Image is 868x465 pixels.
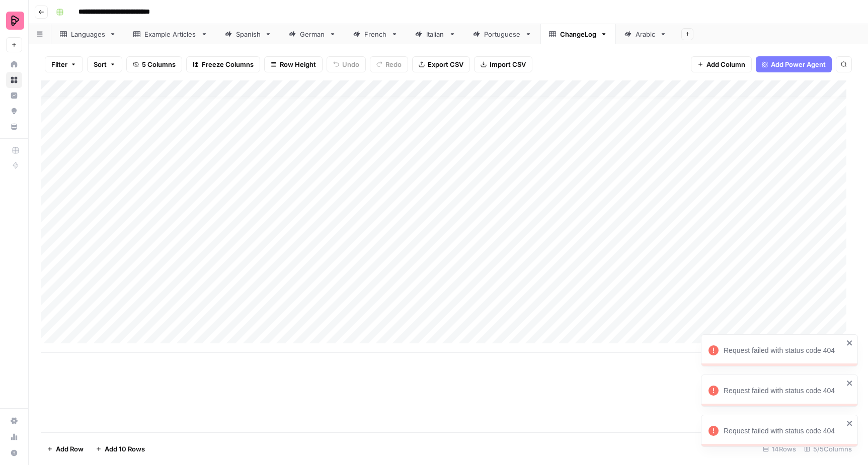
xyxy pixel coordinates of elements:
div: French [364,29,387,39]
span: Sort [94,59,107,69]
a: Browse [6,72,22,88]
div: Arabic [636,29,656,39]
span: Export CSV [428,59,463,69]
button: Undo [327,56,366,72]
a: Settings [6,413,22,429]
button: close [846,379,853,387]
span: Undo [342,59,359,69]
span: Redo [385,59,402,69]
img: Preply Logo [6,12,24,30]
a: Arabic [616,24,675,44]
span: Add Power Agent [771,59,826,69]
div: Request failed with status code 404 [724,386,843,396]
a: ChangeLog [540,24,616,44]
button: 5 Columns [126,56,182,72]
a: Insights [6,87,22,104]
a: French [345,24,407,44]
a: Example Articles [125,24,216,44]
button: Row Height [264,56,323,72]
div: Request failed with status code 404 [724,345,843,355]
button: Import CSV [474,56,532,72]
a: Languages [51,24,125,44]
span: Filter [51,59,67,69]
a: Portuguese [464,24,540,44]
div: Spanish [236,29,261,39]
a: Italian [407,24,464,44]
a: Your Data [6,119,22,135]
button: close [846,339,853,347]
button: Add Power Agent [756,56,832,72]
span: Import CSV [490,59,526,69]
button: Help + Support [6,445,22,461]
div: Portuguese [484,29,521,39]
button: Freeze Columns [186,56,260,72]
div: ChangeLog [560,29,596,39]
span: 5 Columns [142,59,176,69]
button: Add Column [691,56,752,72]
div: Languages [71,29,105,39]
button: Redo [370,56,408,72]
div: Example Articles [144,29,197,39]
a: Home [6,56,22,72]
span: Add Row [56,444,84,454]
div: German [300,29,325,39]
span: Add Column [706,59,745,69]
span: Row Height [280,59,316,69]
a: Usage [6,429,22,445]
button: Export CSV [412,56,470,72]
button: Filter [45,56,83,72]
span: Add 10 Rows [105,444,145,454]
span: Freeze Columns [202,59,254,69]
div: Italian [426,29,445,39]
a: German [280,24,345,44]
button: Sort [87,56,122,72]
button: close [846,419,853,427]
div: Request failed with status code 404 [724,426,843,436]
a: Spanish [216,24,280,44]
button: Add Row [41,441,90,457]
a: Opportunities [6,103,22,119]
button: Workspace: Preply [6,8,22,33]
button: Add 10 Rows [90,441,151,457]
